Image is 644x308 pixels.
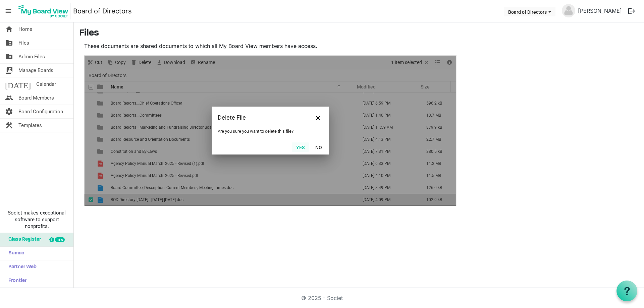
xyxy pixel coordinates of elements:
[79,28,639,39] h3: Files
[18,119,42,132] span: Templates
[292,142,309,152] button: Yes
[18,22,32,36] span: Home
[84,42,457,50] p: These documents are shared documents to which all My Board View members have access.
[5,22,13,36] span: home
[3,209,70,230] span: Societ makes exceptional software to support nonprofits.
[5,105,13,118] span: settings
[311,142,326,152] button: No
[301,295,343,301] a: © 2025 - Societ
[18,50,45,63] span: Admin Files
[55,237,65,242] div: new
[5,233,41,246] span: Glass Register
[562,4,575,17] img: no-profile-picture.svg
[36,77,56,91] span: Calendar
[5,119,13,132] span: construction
[218,129,323,134] div: Are you sure you want to delete this file?
[313,113,323,123] button: Close
[5,77,31,91] span: [DATE]
[5,36,13,50] span: folder_shared
[73,4,132,18] a: Board of Directors
[16,3,70,19] img: My Board View Logo
[5,260,37,274] span: Partner Web
[625,4,639,18] button: logout
[5,274,26,288] span: Frontier
[5,247,24,260] span: Sumac
[18,105,63,118] span: Board Configuration
[18,91,54,105] span: Board Members
[2,5,15,17] span: menu
[5,91,13,105] span: people
[504,7,555,16] button: Board of Directors dropdownbutton
[5,50,13,63] span: folder_shared
[16,3,73,19] a: My Board View Logo
[218,113,302,123] div: Delete File
[575,4,625,17] a: [PERSON_NAME]
[18,36,29,50] span: Files
[18,64,53,77] span: Manage Boards
[5,64,13,77] span: switch_account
